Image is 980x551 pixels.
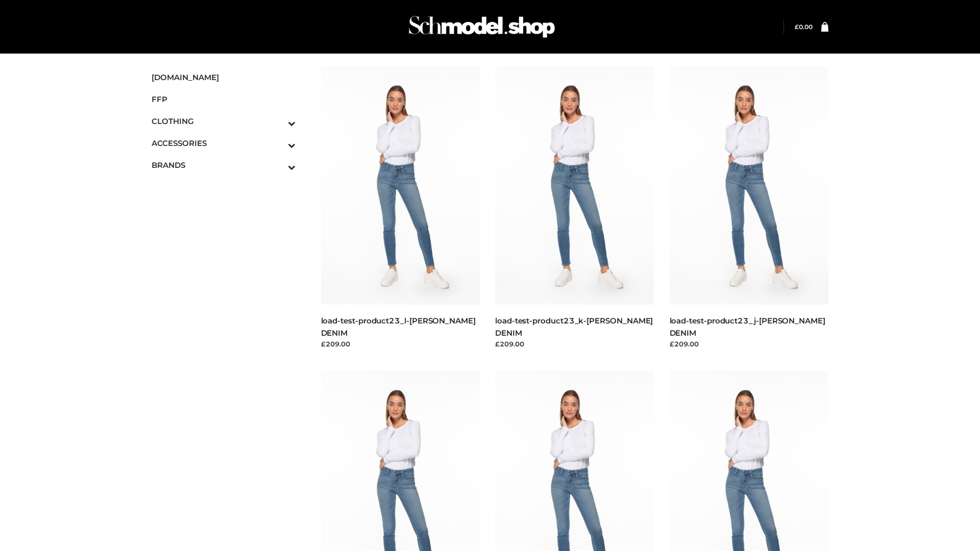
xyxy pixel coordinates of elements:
span: CLOTHING [152,115,296,127]
span: ACCESSORIES [152,137,296,149]
span: [DOMAIN_NAME] [152,71,296,83]
img: Schmodel Admin 964 [405,7,558,47]
a: BRANDSToggle Submenu [152,154,296,176]
a: load-test-product23_k-[PERSON_NAME] DENIM [495,316,653,337]
a: load-test-product23_l-[PERSON_NAME] DENIM [321,316,476,337]
div: £209.00 [495,339,654,349]
bdi: 0.00 [795,23,813,31]
a: £0.00 [795,23,813,31]
div: £209.00 [321,339,480,349]
a: [DOMAIN_NAME] [152,66,296,88]
a: FFP [152,88,296,110]
button: Toggle Submenu [260,132,296,154]
a: load-test-product23_j-[PERSON_NAME] DENIM [670,316,825,337]
a: ACCESSORIESToggle Submenu [152,132,296,154]
button: Toggle Submenu [260,110,296,132]
div: £209.00 [670,339,829,349]
a: CLOTHINGToggle Submenu [152,110,296,132]
button: Toggle Submenu [260,154,296,176]
span: BRANDS [152,159,296,171]
span: £ [795,23,799,31]
span: FFP [152,93,296,105]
